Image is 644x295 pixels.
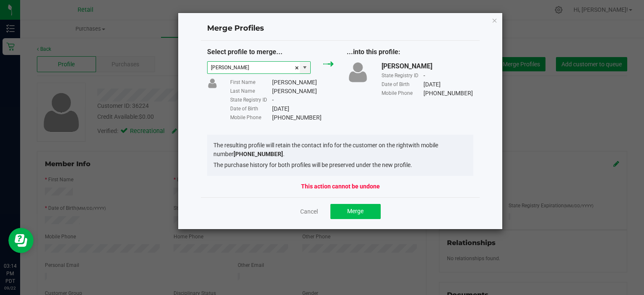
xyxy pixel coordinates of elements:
div: Mobile Phone [382,89,423,97]
strong: [PHONE_NUMBER] [234,151,283,157]
div: - [272,96,274,104]
span: ...into this profile: [347,48,400,56]
button: Close [492,15,498,25]
li: The resulting profile will retain the contact info for the customer on the right [213,141,467,159]
div: Mobile Phone [230,114,272,121]
span: Select profile to merge... [207,48,283,56]
div: [PHONE_NUMBER] [423,89,473,98]
div: Date of Birth [382,81,423,88]
button: Merge [330,204,381,219]
div: [PHONE_NUMBER] [272,113,322,122]
li: The purchase history for both profiles will be preserved under the new profile. [213,161,467,170]
img: user-icon.png [207,78,218,89]
h4: Merge Profiles [207,23,474,34]
img: green_arrow.svg [323,61,334,67]
iframe: Resource center [8,228,34,253]
div: [PERSON_NAME] [272,78,317,87]
div: State Registry ID [382,72,423,79]
div: [PERSON_NAME] [272,87,317,96]
div: First Name [230,78,272,86]
span: Merge [347,208,364,214]
strong: This action cannot be undone [301,182,380,191]
a: Cancel [300,207,318,216]
img: user-icon.png [347,61,369,83]
span: with mobile number . [213,142,438,157]
span: clear [294,62,299,74]
div: [PERSON_NAME] [382,61,432,71]
div: - [423,71,425,80]
div: Date of Birth [230,105,272,112]
input: Type customer name to search [208,62,300,73]
div: Last Name [230,87,272,95]
div: [DATE] [423,80,441,89]
div: [DATE] [272,104,289,113]
div: State Registry ID [230,96,272,104]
